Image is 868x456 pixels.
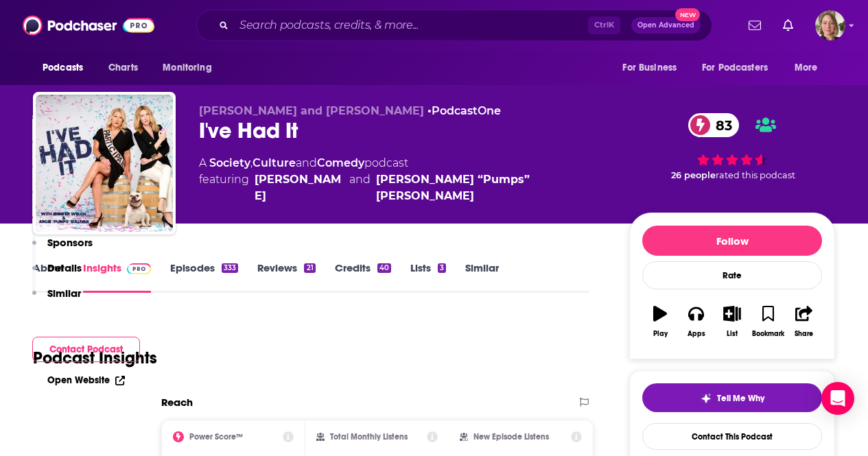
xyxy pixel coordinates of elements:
img: tell me why sparkle [701,393,712,404]
div: 333 [222,263,238,273]
img: I've Had It [36,95,173,232]
h2: Power Score™ [189,432,243,442]
span: 26 people [671,170,716,180]
div: Bookmark [752,330,784,338]
span: For Business [622,58,677,77]
button: Similar [32,287,81,312]
button: open menu [613,55,694,81]
h2: Reach [161,396,193,409]
button: Bookmark [750,297,786,346]
button: Open AdvancedNew [631,17,701,34]
button: Follow [642,226,822,256]
div: 3 [438,263,446,273]
a: Episodes333 [170,261,238,293]
button: List [714,297,750,346]
input: Search podcasts, credits, & more... [234,14,588,36]
span: Open Advanced [637,22,694,29]
div: Search podcasts, credits, & more... [196,10,712,41]
button: Play [642,297,678,346]
a: Charts [99,55,146,81]
button: open menu [693,55,788,81]
button: tell me why sparkleTell Me Why [642,383,822,412]
p: Similar [47,287,81,300]
span: Logged in as AriFortierPr [815,10,845,40]
div: List [727,330,738,338]
a: Comedy [317,156,364,169]
span: • [427,104,501,117]
button: open menu [33,55,101,81]
span: Ctrl K [588,16,620,34]
button: Apps [678,297,714,346]
span: and [296,156,317,169]
button: Contact Podcast [32,337,140,362]
div: 83 26 peoplerated this podcast [629,104,835,189]
a: Contact This Podcast [642,423,822,450]
span: rated this podcast [716,170,795,180]
span: More [795,58,818,77]
button: Share [786,297,822,346]
div: A podcast [199,155,607,204]
a: Reviews21 [257,261,315,293]
div: 21 [304,263,315,273]
h2: New Episode Listens [473,432,549,442]
a: Society [209,156,250,169]
button: Show profile menu [815,10,845,40]
a: Lists3 [410,261,446,293]
a: Open Website [47,374,125,386]
span: , [250,156,253,169]
span: New [675,8,700,21]
span: Monitoring [163,58,211,77]
p: Details [47,261,82,274]
a: Show notifications dropdown [743,14,766,37]
span: Tell Me Why [717,393,764,404]
button: open menu [153,55,229,81]
span: featuring [199,171,607,204]
div: 40 [377,263,391,273]
a: Culture [253,156,296,169]
div: Rate [642,261,822,289]
span: Charts [108,58,138,77]
div: Apps [688,330,705,338]
a: PodcastOne [432,104,501,117]
img: Podchaser - Follow, Share and Rate Podcasts [23,12,154,38]
span: [PERSON_NAME] and [PERSON_NAME] [199,104,424,117]
span: Podcasts [43,58,83,77]
button: open menu [785,55,835,81]
a: Jennifer Welch [255,171,344,204]
span: and [349,171,371,204]
a: Similar [465,261,499,293]
div: Open Intercom Messenger [821,382,854,415]
div: Play [653,330,668,338]
div: Share [795,330,813,338]
h2: Total Monthly Listens [330,432,408,442]
button: Details [32,261,82,287]
span: For Podcasters [702,58,768,77]
a: Show notifications dropdown [777,14,799,37]
img: User Profile [815,10,845,40]
a: 83 [688,113,739,137]
a: Credits40 [335,261,391,293]
a: Angie “Pumps” Sullivan [376,171,607,204]
span: 83 [702,113,739,137]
